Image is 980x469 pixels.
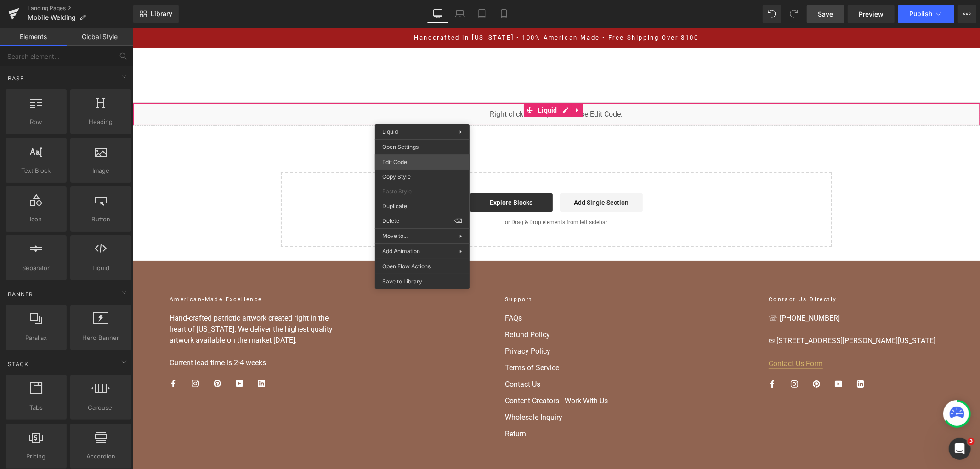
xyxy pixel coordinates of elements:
span: Mobile Welding [28,14,76,21]
span: Tabs [8,403,64,412]
span: Edit Code [382,158,462,166]
span: Button [73,215,129,224]
h2: Support [372,268,475,276]
span: ⌫ [454,217,462,225]
p: Current lead time is 2-4 weeks [37,330,211,341]
span: 3 [968,438,975,445]
a: New Library [133,5,179,23]
p: ☏ [PHONE_NUMBER] [636,285,810,296]
span: Open Flow Actions [382,262,462,271]
span: Duplicate [382,202,462,210]
span: Accordion [73,452,129,461]
span: Liquid [73,263,129,273]
a: Preview [848,5,895,23]
a: Global Style [67,28,133,46]
iframe: Intercom live chat [949,438,971,460]
span: Delete [382,217,454,225]
span: Carousel [73,403,129,412]
span: Copy Style [382,173,462,181]
span: Separator [8,263,64,273]
a: Return [372,401,475,412]
a: Wholesale Inquiry [372,384,475,396]
span: Parallax [8,333,64,343]
span: Paste Style [382,187,462,196]
a: Laptop [449,5,471,23]
a: Terms of Service [372,335,475,346]
p: or Drag & Drop elements from left sidebar [163,192,685,198]
a: Facebook [636,351,643,362]
a: Contact Us Form [636,332,690,340]
a: Refund Policy [372,302,475,313]
h2: Contact Us Directly [636,268,810,276]
a: FAQs [372,285,475,296]
span: Heading [73,117,129,127]
a: YouTube [103,350,110,361]
span: Save [818,9,833,19]
a: Mobile [493,5,515,23]
span: Base [7,74,25,83]
a: Facebook [37,350,44,361]
span: Liquid [403,76,427,90]
a: Content Creators - Work With Us [372,368,475,379]
a: Contact Us [372,351,475,362]
a: Explore Blocks [337,166,420,184]
a: Desktop [427,5,449,23]
span: Library [151,10,172,18]
span: Publish [909,10,932,17]
a: Instagram [59,350,66,361]
h2: American-Made Excellence [37,268,211,276]
button: Redo [785,5,803,23]
a: Handcrafted in [US_STATE] • 100% American Made • Free Shipping Over $100 [281,6,566,13]
a: Expand / Collapse [439,76,451,90]
span: Open Settings [382,143,462,151]
p: Hand-crafted patriotic artwork created right in the heart of [US_STATE]. We deliver the highest q... [37,285,211,318]
a: Pinterest [81,350,88,361]
a: Pinterest [680,351,687,362]
span: Preview [859,9,884,19]
button: More [958,5,976,23]
a: Privacy Policy [372,318,475,329]
a: LinkedIn [724,351,731,362]
a: Add Single Section [427,166,510,184]
span: Pricing [8,452,64,461]
a: Instagram [658,351,665,362]
span: Add Animation [382,247,459,255]
p: ✉ [STREET_ADDRESS][PERSON_NAME][US_STATE] [636,308,810,319]
span: Image [73,166,129,175]
span: Stack [7,360,29,368]
span: Text Block [8,166,64,175]
a: Tablet [471,5,493,23]
button: Undo [763,5,781,23]
span: Icon [8,215,64,224]
a: LinkedIn [125,350,132,361]
button: Publish [898,5,954,23]
span: Banner [7,290,34,299]
span: Hero Banner [73,333,129,343]
a: Landing Pages [28,5,133,12]
span: Move to... [382,232,459,240]
span: Save to Library [382,277,462,286]
span: Liquid [382,128,398,135]
span: Row [8,117,64,127]
a: YouTube [702,351,709,362]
